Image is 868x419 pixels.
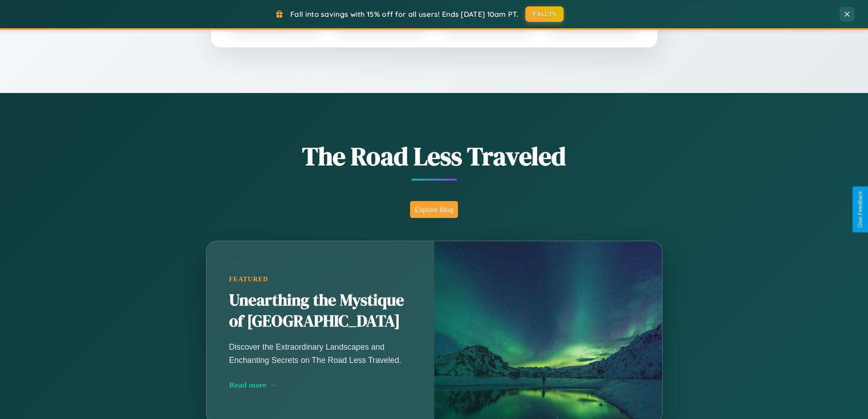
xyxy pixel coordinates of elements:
button: FALL15 [525,6,564,22]
div: Featured [229,275,411,283]
span: Fall into savings with 15% off for all users! Ends [DATE] 10am PT. [290,10,519,19]
div: Read more → [229,380,411,390]
h2: Unearthing the Mystique of [GEOGRAPHIC_DATA] [229,290,411,332]
p: Discover the Extraordinary Landscapes and Enchanting Secrets on The Road Less Traveled. [229,341,411,366]
h1: The Road Less Traveled [161,139,708,174]
div: Give Feedback [857,191,863,228]
button: Explore Blog [410,201,458,218]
